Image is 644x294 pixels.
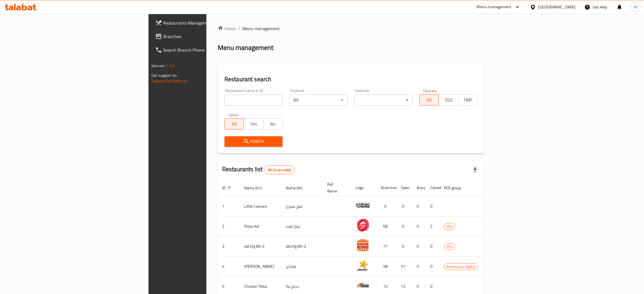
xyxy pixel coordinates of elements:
th: Open [396,179,412,196]
span: Version: [151,62,165,69]
img: Hardee's [356,258,370,272]
th: Logo [351,179,377,196]
div: Total records count [264,165,294,174]
span: 1.0.0 [166,62,175,69]
button: TMP [458,94,477,106]
td: 0 [426,236,439,256]
td: old kfg BK-3 [240,236,281,256]
span: KFG [444,243,455,250]
span: All [422,96,436,104]
td: old kfg BK-3 [281,236,323,256]
div: ​ [354,95,412,106]
td: 0 [396,236,412,256]
td: 51 [396,256,412,277]
button: Search [224,136,283,147]
span: 9912 record(s) [264,167,294,173]
button: All [419,94,439,106]
span: Ref. Name [327,181,344,194]
button: Yes [244,118,263,130]
img: old kfg BK-3 [356,238,370,252]
span: Name (En) [244,185,269,191]
span: TMP [460,96,475,104]
span: KFG [444,223,455,230]
span: Search Branch Phone [163,47,252,53]
h2: Menu management [218,43,273,52]
a: Restaurants Management [151,16,256,30]
span: Search [229,138,278,145]
span: Name (Ar) [286,185,310,191]
button: No [263,118,283,130]
h2: Restaurant search [224,75,477,84]
span: Branches [163,33,252,40]
td: 0 [412,196,426,216]
img: Chicken Tikka [356,278,370,292]
td: 0 [412,216,426,236]
a: Branches [151,30,256,43]
th: Closed [426,179,439,196]
td: 58 [377,256,396,277]
div: Menu-management [477,4,512,10]
span: Get support on: [151,72,177,79]
input: Search for restaurant name or ID.. [224,95,283,106]
label: Upsell [228,113,239,117]
img: Little Caesars [356,198,370,212]
div: [GEOGRAPHIC_DATA] [538,4,575,10]
td: 0 [412,256,426,277]
span: Menu management [242,25,280,32]
td: Little Caesars [240,196,281,216]
td: Pizza Hut [240,216,281,236]
td: 77 [377,236,396,256]
span: All [227,120,242,128]
h2: Restaurants list [222,165,295,174]
span: Americana-Digital [444,264,478,270]
span: Restaurants Management [163,19,252,26]
button: All [224,118,244,130]
th: Busy [412,179,426,196]
label: Delivery [423,89,437,93]
a: Support.OpsPlatform [151,77,187,85]
span: M [634,4,637,10]
div: Export file [468,163,482,177]
td: هارديز [281,256,323,277]
span: POS group [444,185,468,191]
td: 68 [377,216,396,236]
td: ليتل سيزرز [281,196,323,216]
a: Search Branch Phone [151,43,256,57]
span: TGO [441,96,456,104]
th: Branches [377,179,396,196]
img: Pizza Hut [356,218,370,232]
td: 0 [426,196,439,216]
td: 6 [377,196,396,216]
span: Yes [246,120,261,128]
span: ID [222,185,233,191]
td: 0 [396,216,412,236]
span: No [266,120,280,128]
td: [PERSON_NAME] [240,256,281,277]
nav: breadcrumb [218,25,484,32]
td: 0 [412,236,426,256]
div: All [289,95,348,106]
td: 0 [426,256,439,277]
button: TGO [438,94,458,106]
td: 0 [396,196,412,216]
td: بيتزا هت [281,216,323,236]
td: 2 [426,216,439,236]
